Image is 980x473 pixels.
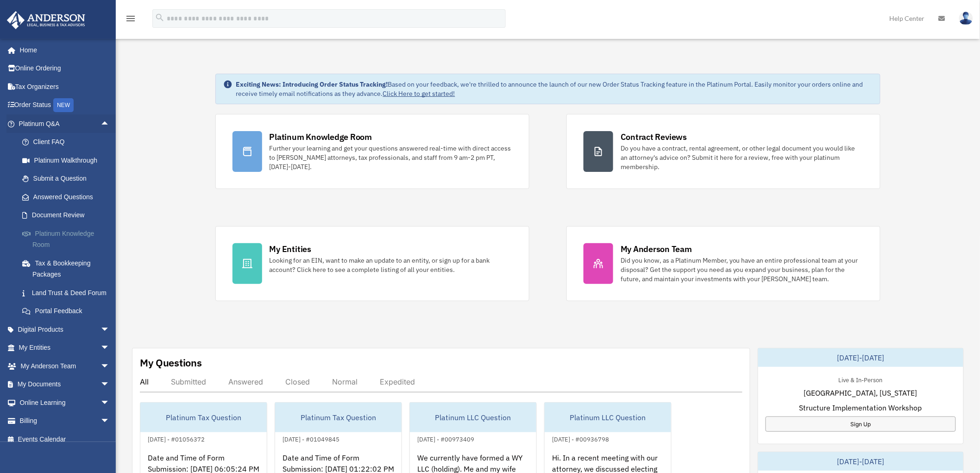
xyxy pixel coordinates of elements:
[13,151,124,170] a: Platinum Walkthrough
[831,374,890,384] div: Live & In-Person
[13,254,124,284] a: Tax & Bookkeeping Packages
[380,377,415,386] div: Expedited
[270,144,512,171] div: Further your learning and get your questions answered real-time with direct access to [PERSON_NAM...
[621,256,863,284] div: Did you know, as a Platinum Member, you have an entire professional team at your disposal? Get th...
[410,403,536,432] div: Platinum LLC Question
[155,13,165,23] i: search
[101,375,119,394] span: arrow_drop_down
[545,403,671,432] div: Platinum LLC Question
[6,412,124,430] a: Billingarrow_drop_down
[275,434,347,443] div: [DATE] - #01049845
[6,77,124,96] a: Tax Organizers
[125,13,136,24] i: menu
[6,375,124,394] a: My Documentsarrow_drop_down
[566,226,880,301] a: My Anderson Team Did you know, as a Platinum Member, you have an entire professional team at your...
[6,96,124,115] a: Order StatusNEW
[101,393,119,412] span: arrow_drop_down
[101,412,119,431] span: arrow_drop_down
[140,434,212,443] div: [DATE] - #01056372
[6,41,119,59] a: Home
[171,377,206,386] div: Submitted
[799,402,922,413] span: Structure Implementation Workshop
[6,339,124,357] a: My Entitiesarrow_drop_down
[13,224,124,254] a: Platinum Knowledge Room
[758,348,963,367] div: [DATE]-[DATE]
[101,339,119,358] span: arrow_drop_down
[215,226,529,301] a: My Entities Looking for an EIN, want to make an update to an entity, or sign up for a bank accoun...
[270,131,372,143] div: Platinum Knowledge Room
[758,452,963,471] div: [DATE]-[DATE]
[140,403,267,432] div: Platinum Tax Question
[270,256,512,274] div: Looking for an EIN, want to make an update to an entity, or sign up for a bank account? Click her...
[285,377,310,386] div: Closed
[13,188,124,206] a: Answered Questions
[6,59,124,78] a: Online Ordering
[4,11,88,29] img: Anderson Advisors Platinum Portal
[13,206,124,225] a: Document Review
[6,393,124,412] a: Online Learningarrow_drop_down
[13,284,124,302] a: Land Trust & Deed Forum
[621,144,863,171] div: Do you have a contract, rental agreement, or other legal document you would like an attorney's ad...
[766,416,956,432] a: Sign Up
[383,89,455,98] a: Click Here to get started!
[566,114,880,189] a: Contract Reviews Do you have a contract, rental agreement, or other legal document you would like...
[140,356,202,370] div: My Questions
[6,430,124,448] a: Events Calendar
[13,302,124,321] a: Portal Feedback
[804,387,917,398] span: [GEOGRAPHIC_DATA], [US_STATE]
[101,320,119,339] span: arrow_drop_down
[270,243,311,255] div: My Entities
[410,434,482,443] div: [DATE] - #00973409
[6,114,124,133] a: Platinum Q&Aarrow_drop_up
[332,377,358,386] div: Normal
[140,377,149,386] div: All
[6,320,124,339] a: Digital Productsarrow_drop_down
[6,357,124,375] a: My Anderson Teamarrow_drop_down
[275,403,402,432] div: Platinum Tax Question
[621,131,687,143] div: Contract Reviews
[125,16,136,24] a: menu
[959,12,973,25] img: User Pic
[101,357,119,376] span: arrow_drop_down
[53,98,74,112] div: NEW
[13,170,124,188] a: Submit a Question
[13,133,124,151] a: Client FAQ
[215,114,529,189] a: Platinum Knowledge Room Further your learning and get your questions answered real-time with dire...
[228,377,263,386] div: Answered
[101,114,119,133] span: arrow_drop_up
[545,434,616,443] div: [DATE] - #00936798
[236,80,388,88] strong: Exciting News: Introducing Order Status Tracking!
[236,80,873,98] div: Based on your feedback, we're thrilled to announce the launch of our new Order Status Tracking fe...
[621,243,692,255] div: My Anderson Team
